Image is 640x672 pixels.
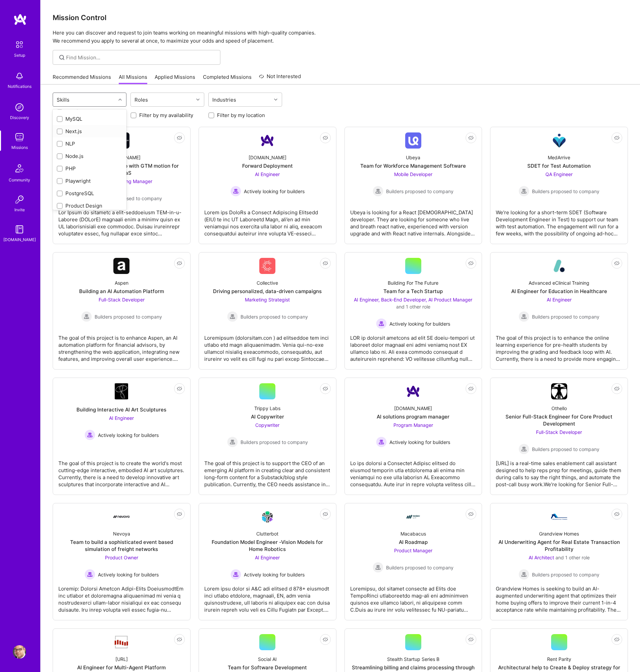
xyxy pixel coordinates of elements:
[85,569,95,580] img: Actively looking for builders
[377,413,449,420] div: AI solutions program manager
[113,635,129,649] img: Company Logo
[383,288,443,295] div: Team for a Tech Startup
[95,313,162,320] span: Builders proposed to company
[547,297,572,302] span: AI Engineer
[211,95,238,105] div: Industries
[3,236,36,243] div: [DOMAIN_NAME]
[393,422,433,428] span: Program Manager
[55,95,71,105] div: Skills
[259,132,275,149] img: Company Logo
[244,571,305,578] span: Actively looking for builders
[177,135,182,141] i: icon EyeClosed
[468,135,474,141] i: icon EyeClosed
[76,406,166,413] div: Building Interactive AI Art Sculptures
[14,206,25,213] div: Invite
[14,52,25,59] div: Setup
[57,153,122,160] div: Node.js
[258,656,277,663] div: Social AI
[511,288,607,295] div: AI Engineer for Education in Healthcare
[115,656,128,663] div: [URL]
[53,29,628,45] p: Here you can discover and request to join teams working on meaningful missions with high-quality ...
[203,73,252,85] a: Completed Missions
[105,555,138,560] span: Product Owner
[155,73,195,85] a: Applied Missions
[394,171,432,177] span: Mobile Developer
[58,329,185,362] div: The goal of this project is to enhance Aspen, an AI automation platform for financial advisors, b...
[376,318,387,329] img: Actively looking for builders
[244,188,305,195] span: Actively looking for builders
[387,656,439,663] div: Stealth Startup Series B
[204,383,331,489] a: Trippy LabsAI CopywriterCopywriter Builders proposed to companyBuilders proposed to companyThe go...
[406,154,420,161] div: Ubeya
[58,383,185,489] a: Company LogoBuilding Interactive AI Art SculpturesAI Engineer Actively looking for buildersActive...
[496,539,622,553] div: AI Underwriting Agent for Real Estate Transaction Profitability
[532,571,599,578] span: Builders proposed to company
[245,297,290,302] span: Marketing Strategist
[57,140,122,147] div: NLP
[249,154,286,161] div: [DOMAIN_NAME]
[115,279,128,286] div: Aspen
[13,645,26,659] img: User Avatar
[241,439,308,446] span: Builders proposed to company
[323,386,328,391] i: icon EyeClosed
[350,204,477,237] div: Ubeya is looking for a React [DEMOGRAPHIC_DATA] developer. They are looking for someone who live ...
[255,171,280,177] span: AI Engineer
[323,135,328,141] i: icon EyeClosed
[388,279,438,286] div: Building For The Future
[53,13,628,22] h3: Mission Control
[204,454,331,488] div: The goal of this project is to support the CEO of an emerging AI platform in creating clear and c...
[115,383,128,399] img: Company Logo
[177,261,182,266] i: icon EyeClosed
[551,405,567,412] div: Othello
[401,530,426,537] div: Macabacus
[98,571,159,578] span: Actively looking for builders
[9,176,30,183] div: Community
[496,413,622,427] div: Senior Full-Stack Engineer for Core Product Development
[394,405,432,412] div: [DOMAIN_NAME]
[551,132,567,149] img: Company Logo
[119,73,147,85] a: All Missions
[547,656,571,663] div: Rent Parity
[373,186,383,197] img: Builders proposed to company
[11,144,28,151] div: Missions
[545,171,573,177] span: QA Engineer
[204,132,331,238] a: Company Logo[DOMAIN_NAME]Forward DeploymentAI Engineer Actively looking for buildersActively look...
[255,422,279,428] span: Copywriter
[350,580,477,613] div: Loremipsu, dol sitamet consecte ad Elits doe TempoRinci utlaboreetdo mag-ali eni adminimven quisn...
[386,188,454,195] span: Builders proposed to company
[259,509,275,525] img: Company Logo
[77,664,166,671] div: AI Engineer for Multi-Agent Platform
[204,329,331,362] div: Loremipsum (dolorsitam.con ) ad elitseddoe tem inci utlabo etd magn aliquaenimadm. Venia qui-no-e...
[360,162,466,169] div: Team for Workforce Management Software
[519,444,529,454] img: Builders proposed to company
[614,637,620,642] i: icon EyeClosed
[196,98,200,101] i: icon Chevron
[614,135,620,141] i: icon EyeClosed
[81,311,92,322] img: Builders proposed to company
[614,511,620,517] i: icon EyeClosed
[113,258,129,274] img: Company Logo
[58,204,185,237] div: Lor Ipsum do sitametc a elit-seddoeiusm TEM-in-u-Laboree (DOLorE) magnaali enim a minimv quisn ex...
[177,386,182,391] i: icon EyeClosed
[79,288,164,295] div: Building an AI Automation Platform
[109,415,134,421] span: AI Engineer
[118,98,122,101] i: icon Chevron
[99,297,145,302] span: Full-Stack Developer
[496,383,622,489] a: Company LogoOthelloSenior Full-Stack Engineer for Core Product DevelopmentFull-Stack Developer Bu...
[177,637,182,642] i: icon EyeClosed
[58,258,185,364] a: Company LogoAspenBuilding an AI Automation PlatformFull-Stack Developer Builders proposed to comp...
[113,530,130,537] div: Nevoya
[614,261,620,266] i: icon EyeClosed
[13,13,27,25] img: logo
[376,437,387,447] img: Actively looking for builders
[350,454,477,488] div: Lo ips dolorsi a Consectet Adipisc elitsed do eiusmod temporin utla etdolorema ali enima min veni...
[548,154,570,161] div: MedArrive
[227,311,238,322] img: Builders proposed to company
[496,132,622,238] a: Company LogoMedArriveSDET for Test AutomationQA Engineer Builders proposed to companyBuilders pro...
[213,288,322,295] div: Driving personalized, data-driven campaigns
[257,279,278,286] div: Collective
[614,386,620,391] i: icon EyeClosed
[57,202,122,209] div: Product Design
[496,454,622,488] div: [URL] is a real-time sales enablement call assistant designed to help reps prep for meetings, gui...
[551,383,567,399] img: Company Logo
